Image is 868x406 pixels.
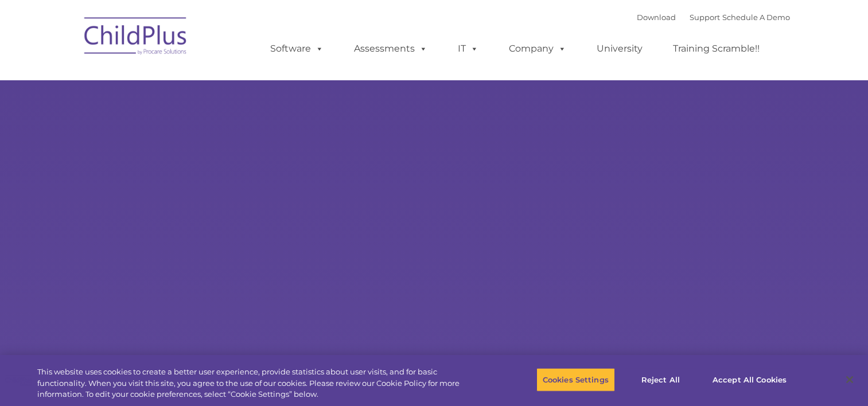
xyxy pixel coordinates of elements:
a: IT [446,37,490,60]
font: | [637,13,790,22]
a: Download [637,13,676,22]
div: This website uses cookies to create a better user experience, provide statistics about user visit... [37,366,477,400]
a: Company [497,37,578,60]
a: Software [259,37,335,60]
button: Accept All Cookies [706,368,793,392]
button: Cookies Settings [536,368,615,392]
a: Support [690,13,720,22]
a: Assessments [342,37,439,60]
button: Reject All [625,368,696,392]
a: University [585,37,654,60]
a: Training Scramble!! [661,37,771,60]
img: ChildPlus by Procare Solutions [79,9,193,67]
a: Schedule A Demo [722,13,790,22]
button: Close [837,367,862,392]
